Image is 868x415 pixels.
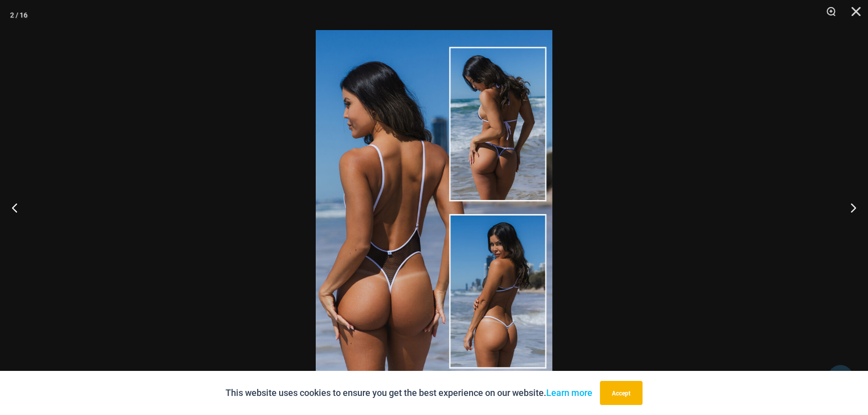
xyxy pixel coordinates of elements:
[600,381,642,405] button: Accept
[546,387,592,398] a: Learn more
[10,8,28,23] div: 2 / 16
[226,385,592,400] p: This website uses cookies to ensure you get the best experience on our website.
[830,182,868,233] button: Next
[316,30,552,385] img: Collection Pack b (1)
